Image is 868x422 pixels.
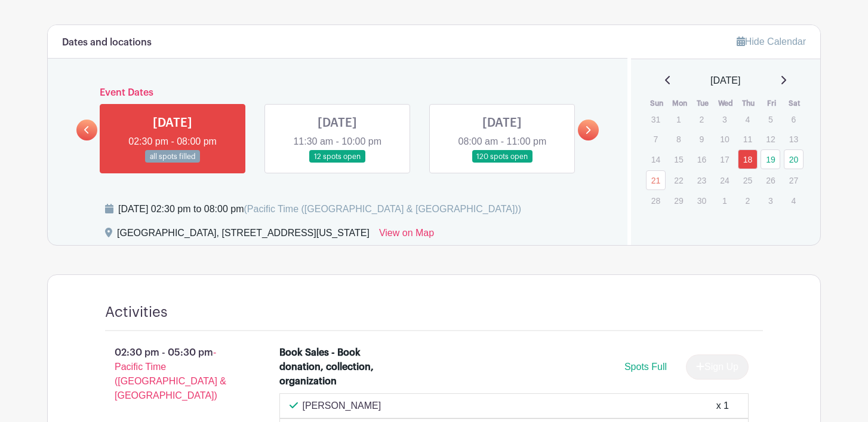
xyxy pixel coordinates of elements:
th: Sat [783,97,807,109]
p: 16 [692,150,712,169]
p: 24 [715,171,734,189]
p: 25 [738,171,758,189]
th: Tue [691,97,715,109]
p: 7 [646,130,666,148]
p: 29 [669,191,688,210]
p: 4 [738,110,758,129]
th: Thu [737,97,761,109]
div: Book Sales - Book donation, collection, organization [279,345,383,389]
p: 22 [669,171,688,189]
h4: Activities [105,304,168,321]
div: [GEOGRAPHIC_DATA], [STREET_ADDRESS][US_STATE] [117,226,370,245]
p: 2 [738,191,758,210]
span: [DATE] [710,74,740,88]
a: 20 [784,149,804,169]
p: 12 [761,130,780,148]
p: 10 [715,130,734,148]
p: 27 [784,171,804,189]
p: 2 [692,110,712,129]
th: Fri [760,97,783,109]
p: 6 [784,110,804,129]
p: 1 [669,110,688,129]
a: View on Map [379,226,434,245]
a: 19 [761,149,780,169]
p: 31 [646,110,666,129]
p: 3 [761,191,780,210]
h6: Event Dates [97,87,578,99]
p: 1 [715,191,734,210]
p: 8 [669,130,688,148]
a: 21 [646,170,666,190]
p: 17 [715,150,734,169]
span: (Pacific Time ([GEOGRAPHIC_DATA] & [GEOGRAPHIC_DATA])) [244,204,521,214]
p: 14 [646,150,666,169]
th: Wed [714,97,737,109]
p: 13 [784,130,804,148]
p: 3 [715,110,734,129]
p: 30 [692,191,712,210]
span: Spots Full [624,362,667,372]
p: 15 [669,150,688,169]
p: 4 [784,191,804,210]
p: 02:30 pm - 05:30 pm [86,341,260,408]
p: 9 [692,130,712,148]
th: Mon [668,97,691,109]
p: 28 [646,191,666,210]
p: 11 [738,130,758,148]
h6: Dates and locations [62,37,152,48]
th: Sun [645,97,669,109]
p: 5 [761,110,780,129]
p: 26 [761,171,780,189]
div: x 1 [716,399,729,413]
a: 18 [738,149,758,169]
div: [DATE] 02:30 pm to 08:00 pm [118,202,521,216]
p: [PERSON_NAME] [303,399,381,413]
a: Hide Calendar [737,36,806,47]
p: 23 [692,171,712,189]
